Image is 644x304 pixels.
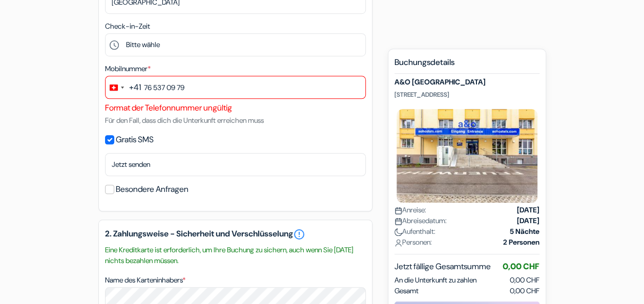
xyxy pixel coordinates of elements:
strong: 5 Nächte [510,226,539,237]
a: error_outline [293,228,305,241]
small: Für den Fall, dass dich die Unterkunft erreichen muss [105,116,264,125]
label: Mobilnummer [105,63,151,74]
span: Abreisedatum: [394,215,447,226]
div: +41 [129,81,141,94]
label: Name des Karteninhabers [105,275,185,286]
span: 0,00 CHF [503,261,539,272]
span: Personen: [394,237,432,248]
strong: [DATE] [517,215,539,226]
span: Gesamt [394,286,419,296]
p: [STREET_ADDRESS] [394,91,539,99]
button: Change country, selected Switzerland (+41) [106,76,141,98]
img: calendar.svg [394,218,402,225]
img: user_icon.svg [394,239,402,247]
img: calendar.svg [394,207,402,214]
label: Besondere Anfragen [116,182,189,197]
h5: 2. Zahlungsweise - Sicherheit und Verschlüsselung [105,228,366,241]
label: Check-in-Zeit [105,21,150,32]
span: Aufenthalt: [394,226,435,237]
label: Gratis SMS [116,133,154,147]
span: 0,00 CHF [510,275,539,285]
strong: 2 Personen [503,237,539,248]
h5: A&O [GEOGRAPHIC_DATA] [394,78,539,86]
span: 0,00 CHF [510,286,539,296]
span: An die Unterkunft zu zahlen [394,275,476,286]
strong: [DATE] [517,205,539,215]
span: Jetzt fällige Gesamtsumme [394,260,491,273]
small: Eine Kreditkarte ist erforderlich, um Ihre Buchung zu sichern, auch wenn Sie [DATE] nichts bezahl... [105,245,366,266]
h5: Buchungsdetails [394,57,539,74]
span: Anreise: [394,205,426,215]
img: moon.svg [394,228,402,236]
div: Format der Telefonnummer ungültig [105,102,366,114]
